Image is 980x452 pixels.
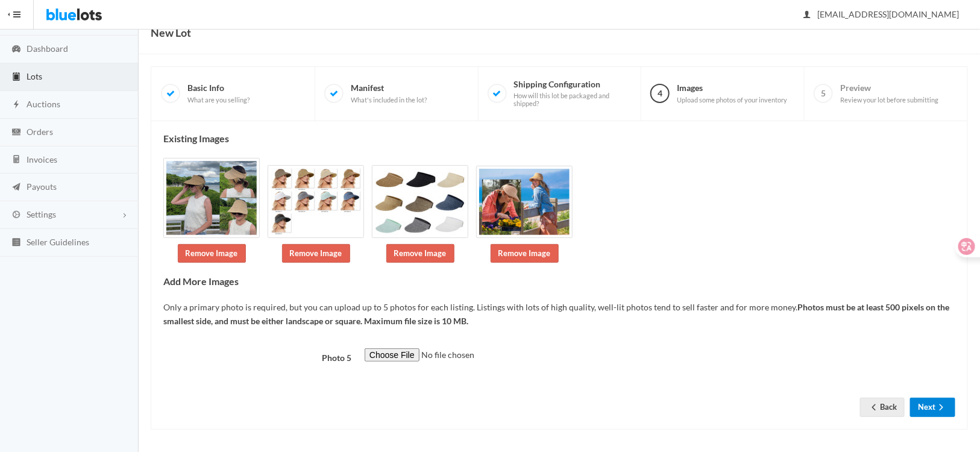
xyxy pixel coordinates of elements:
[840,96,938,104] span: Review your lot before submitting
[151,24,191,42] h1: New Lot
[27,181,57,192] span: Payouts
[157,348,358,365] label: Photo 5
[677,96,787,104] span: Upload some photos of your inventory
[10,44,22,55] ion-icon: speedometer
[910,398,955,416] button: Nextarrow forward
[10,127,22,139] ion-icon: cash
[10,237,22,249] ion-icon: list box
[10,72,22,83] ion-icon: clipboard
[650,84,670,103] span: 4
[491,244,559,263] a: Remove Image
[351,96,427,104] span: What's included in the lot?
[860,398,905,416] a: arrow backBack
[10,182,22,193] ion-icon: paper plane
[814,84,833,103] span: 5
[163,302,949,326] b: Photos must be at least 500 pixels on the smallest side, and must be either landscape or square. ...
[10,99,22,111] ion-icon: flash
[163,301,955,328] p: Only a primary photo is required, but you can upload up to 5 photos for each listing. Listings wi...
[27,99,60,109] span: Auctions
[187,83,250,104] span: Basic Info
[351,83,427,104] span: Manifest
[10,154,22,166] ion-icon: calculator
[268,165,364,238] img: d650e496-517f-49ef-91de-2e18815d02e7-1754031384.jpg
[801,10,813,21] ion-icon: person
[840,83,938,104] span: Preview
[27,127,53,137] span: Orders
[27,209,56,219] span: Settings
[178,244,246,263] a: Remove Image
[163,276,955,287] h4: Add More Images
[476,166,573,238] img: 81b29a06-8316-4c0f-8786-49c9b12c5efc-1754031386.jpg
[27,154,57,165] span: Invoices
[163,158,260,238] img: 182b8432-ad62-429a-88fb-588185632549-1754031269.jpg
[386,244,454,263] a: Remove Image
[27,71,42,81] span: Lots
[10,210,22,221] ion-icon: cog
[935,403,947,414] ion-icon: arrow forward
[163,133,955,144] h4: Existing Images
[868,403,880,414] ion-icon: arrow back
[514,79,632,108] span: Shipping Configuration
[282,244,350,263] a: Remove Image
[804,9,959,19] span: [EMAIL_ADDRESS][DOMAIN_NAME]
[372,165,468,238] img: 749f3607-d7ca-4cd5-b693-b379e1bf7e2b-1754031385.jpg
[514,92,632,108] span: How will this lot be packaged and shipped?
[27,237,89,247] span: Seller Guidelines
[677,83,787,104] span: Images
[27,43,68,54] span: Dashboard
[187,96,250,104] span: What are you selling?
